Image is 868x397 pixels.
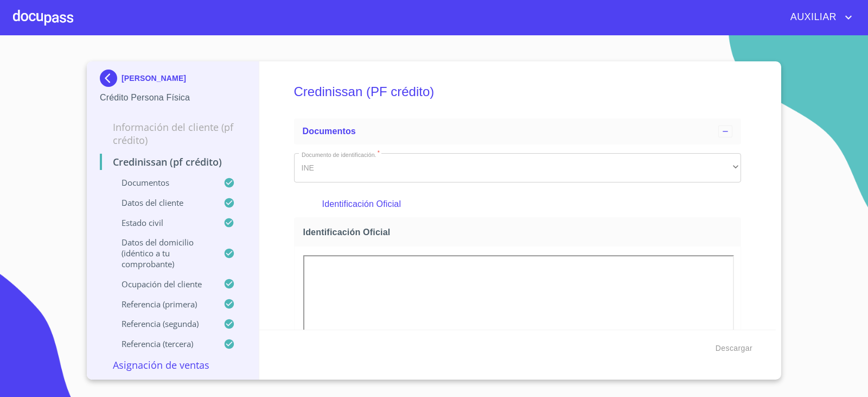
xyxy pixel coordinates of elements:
button: account of current user [782,9,855,26]
img: Docupass spot blue [100,70,122,87]
span: Documentos [303,127,356,136]
p: [PERSON_NAME] [122,74,186,83]
p: Documentos [100,177,224,188]
p: Datos del cliente [100,197,224,208]
p: Estado civil [100,217,224,228]
p: Referencia (primera) [100,299,224,310]
div: [PERSON_NAME] [100,70,246,91]
p: Credinissan (PF crédito) [100,155,246,168]
div: Documentos [294,118,742,144]
p: Crédito Persona Física [100,91,246,104]
span: Descargar [716,342,752,355]
p: Información del cliente (PF crédito) [100,121,246,147]
p: Ocupación del Cliente [100,279,224,289]
p: Identificación Oficial [322,198,713,211]
p: Referencia (segunda) [100,318,224,329]
div: INE [294,153,742,182]
p: Referencia (tercera) [100,338,224,349]
span: Identificación Oficial [303,226,737,238]
button: Descargar [711,338,757,358]
h5: Credinissan (PF crédito) [294,70,742,114]
p: Asignación de Ventas [100,358,246,371]
p: Datos del domicilio (idéntico a tu comprobante) [100,237,224,269]
span: AUXILIAR [782,9,842,26]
